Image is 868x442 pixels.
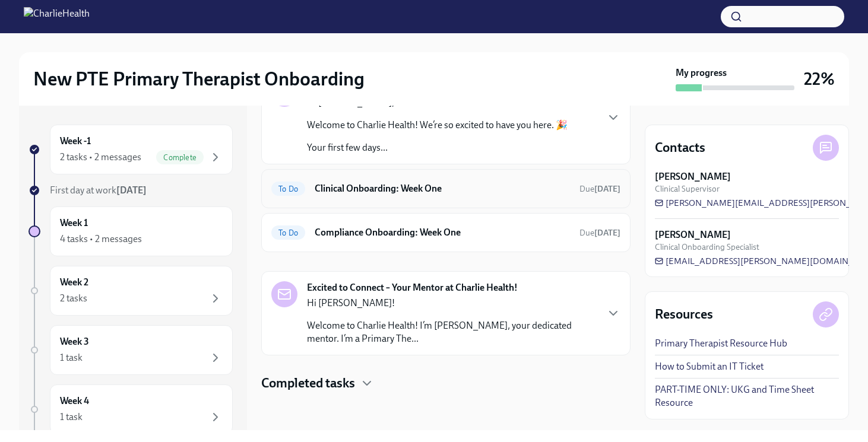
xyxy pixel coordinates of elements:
h6: Week 3 [60,335,89,348]
a: Primary Therapist Resource Hub [655,337,787,350]
img: CharlieHealth [24,7,90,26]
h4: Completed tasks [261,374,355,392]
div: 4 tasks • 2 messages [60,233,142,246]
h6: Clinical Onboarding: Week One [315,182,570,195]
a: Week 41 task [28,384,233,434]
h4: Resources [655,306,713,323]
h6: Week 2 [60,276,88,289]
strong: [DATE] [594,228,620,238]
span: Clinical Onboarding Specialist [655,241,759,253]
h6: Week 1 [60,217,88,230]
span: October 4th, 2025 10:00 [579,227,620,239]
a: Week -12 tasks • 2 messagesComplete [28,125,233,174]
h6: Week 4 [60,395,89,408]
a: Week 31 task [28,325,233,375]
p: Hi [PERSON_NAME]! [307,297,597,310]
span: October 4th, 2025 10:00 [579,183,620,195]
span: Due [579,184,620,194]
div: 1 task [60,411,83,424]
strong: Excited to Connect – Your Mentor at Charlie Health! [307,281,518,294]
h3: 22% [804,68,835,90]
span: To Do [271,185,305,193]
h6: Week -1 [60,135,91,148]
div: 2 tasks • 2 messages [60,151,141,164]
span: Clinical Supervisor [655,183,720,195]
p: Welcome to Charlie Health! We’re so excited to have you here. 🎉 [307,119,568,132]
a: PART-TIME ONLY: UKG and Time Sheet Resource [655,383,839,409]
a: Week 22 tasks [28,266,233,316]
a: Week 14 tasks • 2 messages [28,206,233,256]
h6: Compliance Onboarding: Week One [315,226,570,239]
h4: Contacts [655,139,705,157]
a: To DoClinical Onboarding: Week OneDue[DATE] [271,179,620,198]
strong: [DATE] [116,185,147,196]
a: How to Submit an IT Ticket [655,360,764,373]
strong: My progress [676,66,727,80]
h2: New PTE Primary Therapist Onboarding [33,67,365,91]
span: Due [579,228,620,238]
div: 2 tasks [60,292,87,305]
div: 1 task [60,351,83,364]
a: To DoCompliance Onboarding: Week OneDue[DATE] [271,223,620,242]
div: Completed tasks [261,374,631,392]
span: First day at work [50,185,147,196]
p: Welcome to Charlie Health! I’m [PERSON_NAME], your dedicated mentor. I’m a Primary The... [307,319,597,345]
p: Your first few days... [307,141,568,154]
strong: [PERSON_NAME] [655,170,731,183]
a: First day at work[DATE] [28,184,233,197]
strong: [DATE] [594,184,620,194]
span: To Do [271,228,305,237]
span: Complete [156,153,204,162]
strong: [PERSON_NAME] [655,228,731,241]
